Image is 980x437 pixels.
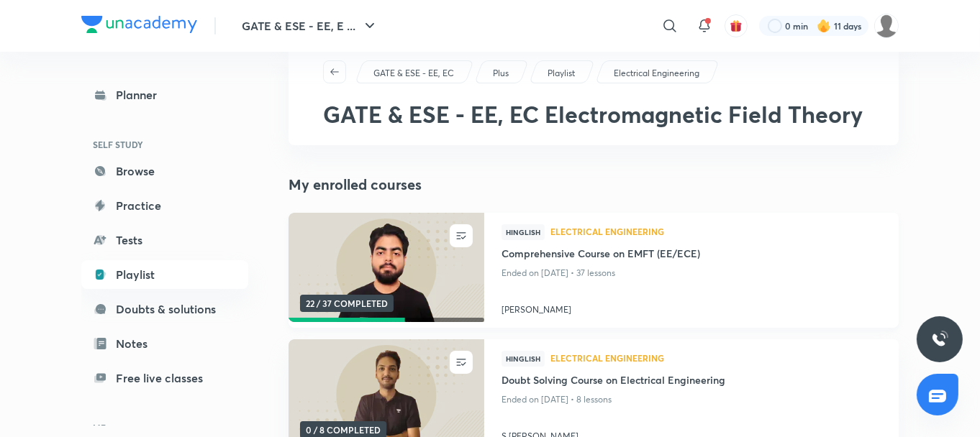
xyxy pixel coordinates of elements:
span: Electrical Engineering [550,227,881,236]
a: Electrical Engineering [550,354,881,364]
p: Plus [493,67,509,80]
img: avatar [730,19,743,32]
a: Playlist [545,67,578,80]
img: ttu [931,331,948,348]
a: Playlist [81,260,248,289]
button: avatar [725,14,748,37]
a: Notes [81,329,248,358]
a: Electrical Engineering [612,67,702,80]
img: Company Logo [81,16,197,33]
a: Planner [81,80,248,109]
img: streak [817,19,831,33]
span: Hinglish [502,351,545,367]
button: GATE & ESE - EE, E ... [233,11,387,40]
a: Electrical Engineering [550,227,881,237]
a: Company Logo [81,16,197,37]
a: Free live classes [81,364,248,392]
span: Hinglish [502,224,545,240]
h6: SELF STUDY [81,132,248,157]
span: GATE & ESE - EE, EC Electromagnetic Field Theory [323,98,863,129]
a: Doubt Solving Course on Electrical Engineering [502,372,881,390]
p: Ended on [DATE] • 8 lessons [502,390,881,409]
p: Playlist [548,67,575,80]
a: Practice [81,191,248,220]
p: GATE & ESE - EE, EC [373,67,454,80]
img: new-thumbnail [286,212,486,323]
a: Tests [81,226,248,254]
span: 22 / 37 COMPLETED [300,295,394,312]
h4: My enrolled courses [289,174,899,195]
p: Ended on [DATE] • 37 lessons [502,264,881,282]
a: Doubts & solutions [81,295,248,323]
a: [PERSON_NAME] [502,298,881,316]
span: Electrical Engineering [550,354,881,362]
a: Browse [81,157,248,185]
a: GATE & ESE - EE, EC [371,67,457,80]
a: new-thumbnail22 / 37 COMPLETED [289,213,484,328]
img: Divyanshu [874,14,899,38]
a: Plus [491,67,512,80]
p: Electrical Engineering [614,67,699,80]
a: Comprehensive Course on EMFT (EE/ECE) [502,246,881,264]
